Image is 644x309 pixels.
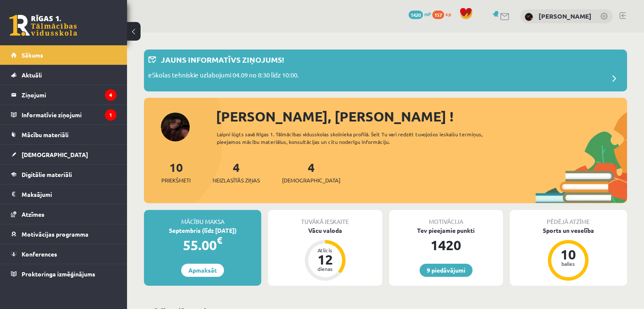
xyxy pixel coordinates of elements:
p: Jauns informatīvs ziņojums! [161,54,284,65]
a: Proktoringa izmēģinājums [11,264,116,284]
span: [DEMOGRAPHIC_DATA] [282,176,340,185]
a: Mācību materiāli [11,125,116,144]
div: Laipni lūgts savā Rīgas 1. Tālmācības vidusskolas skolnieka profilā. Šeit Tu vari redzēt tuvojošo... [217,130,507,146]
div: Tuvākā ieskaite [268,210,382,226]
a: Vācu valoda Atlicis 12 dienas [268,226,382,282]
span: Neizlasītās ziņas [213,176,260,185]
span: Mācību materiāli [22,131,69,138]
div: [PERSON_NAME], [PERSON_NAME] ! [216,106,627,127]
span: Priekšmeti [161,176,191,185]
a: Sports un veselība 10 balles [510,226,627,282]
a: Ziņojumi4 [11,85,116,105]
a: 9 piedāvājumi [420,264,473,277]
a: Apmaksāt [181,264,224,277]
div: Atlicis [312,248,338,253]
span: Atzīmes [22,210,44,218]
span: xp [445,11,451,17]
span: Aktuāli [22,71,42,79]
a: Digitālie materiāli [11,165,116,184]
a: Aktuāli [11,65,116,85]
span: Digitālie materiāli [22,171,72,178]
div: Vācu valoda [268,226,382,235]
div: 10 [556,248,581,261]
span: mP [424,11,431,17]
a: Atzīmes [11,204,116,224]
legend: Maksājumi [22,185,116,204]
img: Kate Dace Birzniece [525,13,533,21]
div: Sports un veselība [510,226,627,235]
div: 55.00 [144,235,261,255]
div: 1420 [389,235,503,255]
a: Konferences [11,244,116,264]
span: Sākums [22,51,43,59]
a: [DEMOGRAPHIC_DATA] [11,145,116,164]
div: balles [556,261,581,266]
a: Jauns informatīvs ziņojums! eSkolas tehniskie uzlabojumi 04.09 no 8:30 līdz 10:00. [148,54,623,87]
legend: Ziņojumi [22,85,116,105]
span: € [217,234,222,246]
i: 1 [105,109,116,121]
a: 157 xp [432,11,455,17]
a: Sākums [11,45,116,65]
a: 4Neizlasītās ziņas [213,160,260,185]
a: Informatīvie ziņojumi1 [11,105,116,124]
span: 157 [432,11,444,19]
div: Mācību maksa [144,210,261,226]
legend: Informatīvie ziņojumi [22,105,116,124]
div: Tev pieejamie punkti [389,226,503,235]
span: [DEMOGRAPHIC_DATA] [22,151,88,158]
p: eSkolas tehniskie uzlabojumi 04.09 no 8:30 līdz 10:00. [148,70,299,82]
span: Proktoringa izmēģinājums [22,270,95,278]
div: Septembris (līdz [DATE]) [144,226,261,235]
div: 12 [312,253,338,266]
a: Motivācijas programma [11,224,116,244]
span: Konferences [22,250,57,258]
a: Maksājumi [11,185,116,204]
a: 1420 mP [409,11,431,17]
a: Rīgas 1. Tālmācības vidusskola [9,15,77,36]
span: 1420 [409,11,423,19]
div: Motivācija [389,210,503,226]
div: dienas [312,266,338,271]
span: Motivācijas programma [22,230,88,238]
div: Pēdējā atzīme [510,210,627,226]
i: 4 [105,89,116,101]
a: [PERSON_NAME] [539,12,591,20]
a: 10Priekšmeti [161,160,191,185]
a: 4[DEMOGRAPHIC_DATA] [282,160,340,185]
